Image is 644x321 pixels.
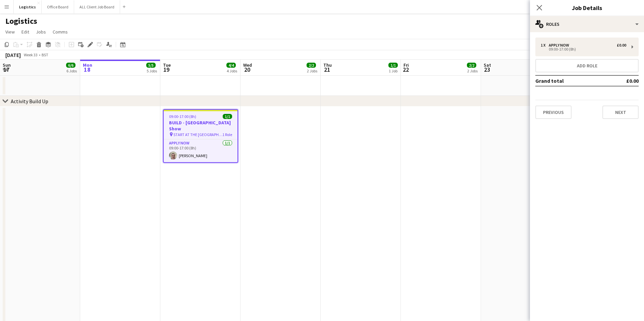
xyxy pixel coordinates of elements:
span: 1/1 [223,114,232,119]
span: 22 [402,66,409,73]
button: ALL Client Job Board [74,0,120,13]
button: Logistics [14,0,42,13]
span: Tue [163,62,171,68]
span: 17 [2,66,11,73]
div: 1 x [541,43,549,48]
a: Comms [50,27,70,36]
div: APPLY NOW [549,43,572,48]
div: 6 Jobs [66,68,77,73]
div: 5 Jobs [147,68,157,73]
a: Edit [19,27,32,36]
span: START AT THE [GEOGRAPHIC_DATA] [173,132,222,137]
span: Sat [484,62,491,68]
td: £0.00 [607,75,639,86]
span: 09:00-17:00 (8h) [169,114,196,119]
span: 2/2 [467,63,476,68]
button: Previous [535,106,572,119]
div: 2 Jobs [467,68,478,73]
button: Add role [535,59,639,72]
button: Office Board [42,0,74,13]
span: 5/5 [146,63,156,68]
div: Roles [530,16,644,32]
span: 1/1 [388,63,398,68]
div: [DATE] [5,52,21,58]
span: Week 33 [22,52,39,57]
button: Next [602,106,639,119]
span: 23 [483,66,491,73]
span: Jobs [36,29,46,35]
h1: Logistics [5,16,37,26]
div: 1 Job [389,68,397,73]
span: Sun [3,62,11,68]
span: Edit [21,29,29,35]
span: Thu [323,62,332,68]
h3: Job Details [530,3,644,12]
div: Activity Build Up [11,98,48,105]
app-job-card: 09:00-17:00 (8h)1/1BUILD - [GEOGRAPHIC_DATA] Show START AT THE [GEOGRAPHIC_DATA]1 RoleAPPLY NOW1/... [163,109,238,163]
span: 4/4 [226,63,236,68]
span: 21 [322,66,332,73]
td: Grand total [535,75,607,86]
h3: BUILD - [GEOGRAPHIC_DATA] Show [164,120,237,132]
span: View [5,29,15,35]
span: 19 [162,66,171,73]
span: Wed [243,62,252,68]
a: Jobs [33,27,49,36]
span: 18 [82,66,92,73]
div: 2 Jobs [307,68,317,73]
span: Mon [83,62,92,68]
div: £0.00 [617,43,626,48]
span: 20 [242,66,252,73]
div: 4 Jobs [227,68,237,73]
a: View [3,27,17,36]
span: Fri [404,62,409,68]
span: 2/2 [307,63,316,68]
app-card-role: APPLY NOW1/109:00-17:00 (8h)[PERSON_NAME] [164,139,237,162]
div: BST [42,52,48,57]
span: Comms [53,29,68,35]
span: 6/6 [66,63,75,68]
div: 09:00-17:00 (8h) [541,48,626,51]
span: 1 Role [222,132,232,137]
